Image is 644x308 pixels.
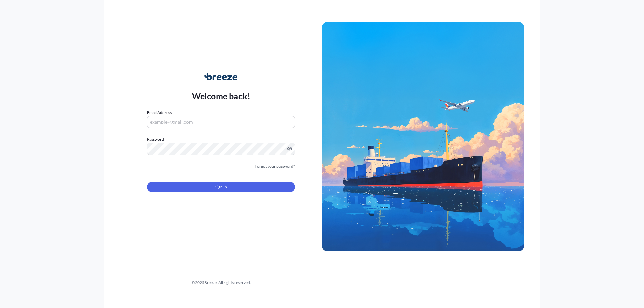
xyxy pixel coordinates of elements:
label: Email Address [147,109,172,116]
a: Forgot your password? [255,163,295,170]
div: © 2025 Breeze. All rights reserved. [120,279,322,286]
button: Show password [287,146,292,151]
span: Sign In [215,184,227,190]
label: Password [147,136,295,143]
p: Welcome back! [192,90,251,101]
img: Ship illustration [322,22,524,251]
input: example@gmail.com [147,116,295,128]
button: Sign In [147,182,295,192]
